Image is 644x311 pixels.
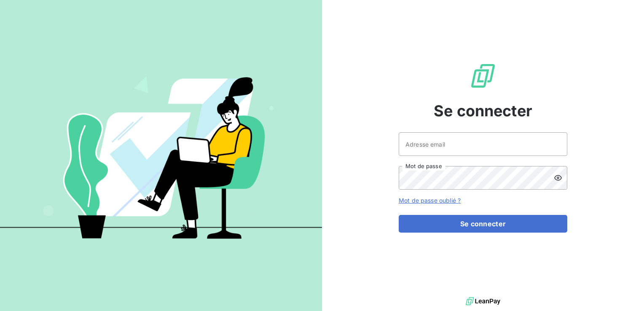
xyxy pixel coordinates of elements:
[399,215,567,233] button: Se connecter
[399,132,567,156] input: placeholder
[399,197,461,204] a: Mot de passe oublié ?
[470,62,496,89] img: Logo LeanPay
[434,99,532,122] span: Se connecter
[466,295,500,308] img: logo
